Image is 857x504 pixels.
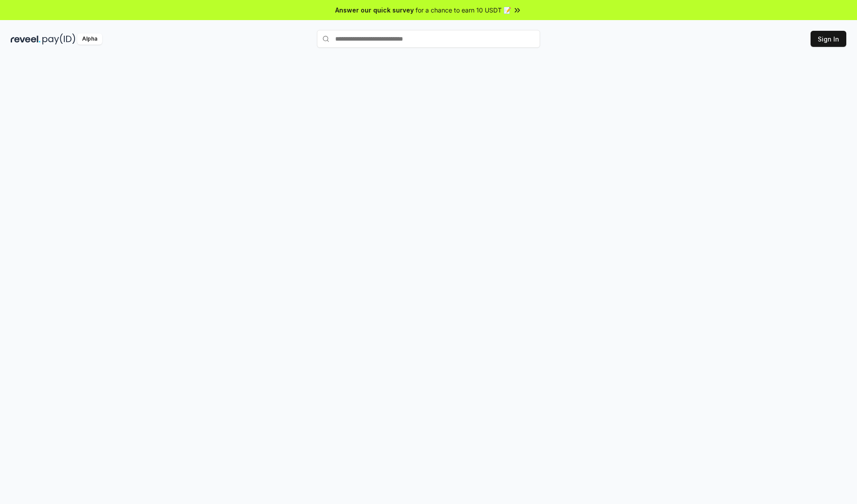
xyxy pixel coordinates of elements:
span: Answer our quick survey [335,5,414,15]
img: pay_id [42,33,75,45]
button: Sign In [811,31,846,47]
span: for a chance to earn 10 USDT 📝 [416,5,511,15]
div: Alpha [77,33,102,45]
img: reveel_dark [11,33,41,45]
